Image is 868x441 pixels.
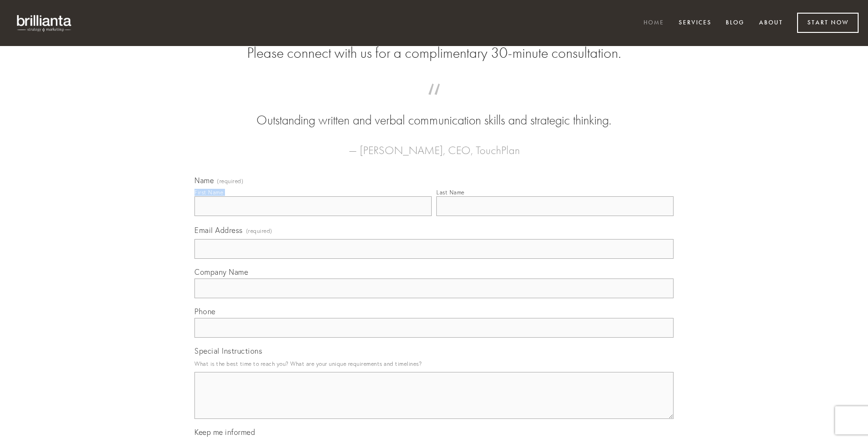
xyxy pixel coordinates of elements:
p: What is the best time to reach you? What are your unique requirements and timelines? [194,357,674,370]
span: Company Name [194,267,248,277]
span: Keep me informed [194,427,255,437]
span: (required) [246,224,272,237]
h2: Please connect with us for a complimentary 30-minute consultation. [194,44,674,62]
div: First Name [194,189,223,196]
img: brillianta - research, strategy, marketing [9,9,80,37]
a: Blog [720,15,751,31]
a: About [753,15,789,31]
div: Last Name [436,189,465,196]
figcaption: — [PERSON_NAME], CEO, TouchPlan [209,130,659,160]
a: Home [637,15,670,31]
span: Special Instructions [194,346,262,356]
span: Name [194,176,214,185]
a: Services [673,15,718,31]
span: Email Address [194,225,243,235]
span: “ [209,93,659,111]
span: (required) [217,178,243,184]
blockquote: Outstanding written and verbal communication skills and strategic thinking. [209,93,659,130]
span: Phone [194,307,216,316]
a: Start Now [797,13,859,33]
